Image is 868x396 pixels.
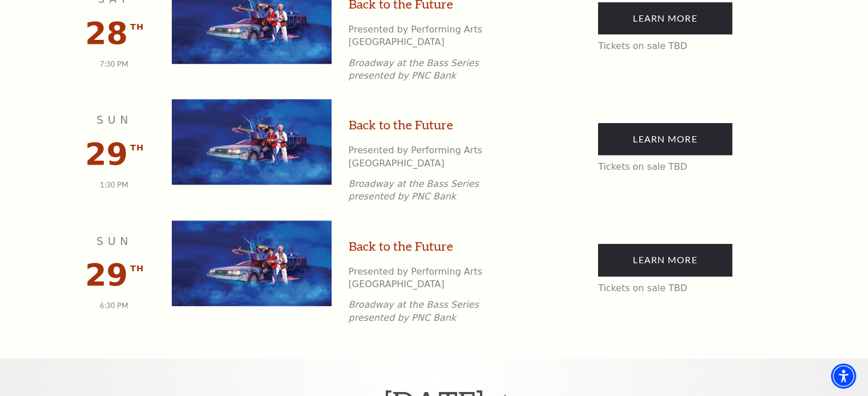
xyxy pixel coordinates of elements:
[130,262,144,276] span: th
[598,244,732,276] a: Learn More Tickets on sale TBD
[598,2,732,34] a: Learn More Tickets on sale TBD
[130,20,144,34] span: th
[349,144,526,170] p: Presented by Performing Arts [GEOGRAPHIC_DATA]
[598,161,732,173] p: Tickets on sale TBD
[349,57,526,83] p: Broadway at the Bass Series presented by PNC Bank
[100,60,129,68] span: 7:30 PM
[349,23,526,49] p: Presented by Performing Arts [GEOGRAPHIC_DATA]
[100,301,129,310] span: 6:30 PM
[349,178,526,203] p: Broadway at the Bass Series presented by PNC Bank
[85,136,128,172] span: 29
[80,233,149,250] p: Sun
[831,364,856,389] div: Accessibility Menu
[598,40,732,52] p: Tickets on sale TBD
[349,238,453,255] a: Back to the Future
[172,99,332,185] img: Back to the Future
[80,112,149,128] p: Sun
[85,257,128,293] span: 29
[85,15,128,51] span: 28
[598,282,732,295] p: Tickets on sale TBD
[349,299,526,324] p: Broadway at the Bass Series presented by PNC Bank
[349,266,526,291] p: Presented by Performing Arts [GEOGRAPHIC_DATA]
[100,181,129,189] span: 1:30 PM
[598,123,732,155] a: Learn More Tickets on sale TBD
[172,221,332,306] img: Back to the Future
[130,141,144,155] span: th
[349,116,453,134] a: Back to the Future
